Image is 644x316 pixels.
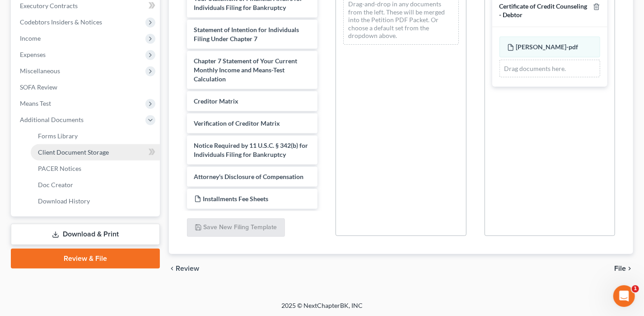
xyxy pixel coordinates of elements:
[499,60,601,78] div: Drag documents here.
[20,2,78,9] span: Executory Contracts
[38,132,78,140] span: Forms Library
[194,119,280,127] span: Verification of Creditor Matrix
[20,34,41,42] span: Income
[13,79,160,95] a: SOFA Review
[499,2,588,19] span: Certificate of Credit Counseling - Debtor
[203,195,269,203] span: Installments Fee Sheets
[20,116,84,123] span: Additional Documents
[20,51,46,58] span: Expenses
[38,181,73,189] span: Doc Creator
[194,97,239,105] span: Creditor Matrix
[31,128,160,144] a: Forms Library
[187,218,285,237] button: Save New Filing Template
[169,265,176,272] i: chevron_left
[169,265,209,272] button: chevron_left Review
[626,265,633,272] i: chevron_right
[632,285,639,292] span: 1
[194,57,298,83] span: Chapter 7 Statement of Your Current Monthly Income and Means-Test Calculation
[31,144,160,160] a: Client Document Storage
[31,160,160,177] a: PACER Notices
[176,265,200,272] span: Review
[613,285,635,307] iframe: Intercom live chat
[38,197,90,205] span: Download History
[31,193,160,209] a: Download History
[194,173,304,180] span: Attorney's Disclosure of Compensation
[38,148,109,156] span: Client Document Storage
[194,26,299,42] span: Statement of Intention for Individuals Filing Under Chapter 7
[38,165,81,172] span: PACER Notices
[11,224,160,245] a: Download & Print
[31,177,160,193] a: Doc Creator
[20,18,102,26] span: Codebtors Insiders & Notices
[614,265,626,272] span: File
[20,67,60,75] span: Miscellaneous
[11,249,160,269] a: Review & File
[194,141,308,158] span: Notice Required by 11 U.S.C. § 342(b) for Individuals Filing for Bankruptcy
[20,83,57,91] span: SOFA Review
[516,43,579,51] span: [PERSON_NAME]-pdf
[20,99,51,107] span: Means Test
